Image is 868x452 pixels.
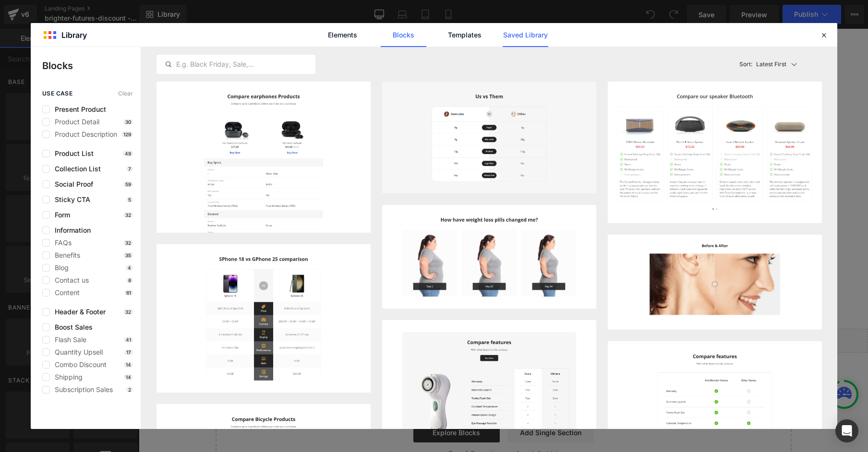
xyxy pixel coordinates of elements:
[50,165,101,173] span: Collection List
[472,218,631,244] h2: [PERSON_NAME] | [GEOGRAPHIC_DATA]
[50,211,70,219] span: Form
[42,90,72,97] span: use case
[382,205,596,309] img: image
[124,290,133,296] p: 61
[50,196,90,203] span: Sticky CTA
[50,264,69,272] span: Blog
[50,239,72,247] span: FAQs
[92,421,638,428] p: or Drag & Drop elements from left sidebar
[126,197,133,202] p: 5
[124,337,133,343] p: 41
[285,186,444,213] h1: "...a vital tool for our child's growth and well being."
[50,106,106,113] span: Present Product
[50,180,93,188] span: Social Proof
[118,90,133,97] span: Clear
[392,25,646,40] p: Help them feel strong and in control of their feelings
[123,240,133,246] p: 32
[50,323,93,331] span: Boost Sales
[50,118,99,126] span: Product Detail
[157,59,315,70] input: E.g. Black Friday, Sale,...
[381,23,426,47] a: Blocks
[735,47,822,82] button: Latest FirstSort:Latest First
[50,150,94,157] span: Product List
[392,2,646,18] p: Turn tantrums into moments of connection and reflection
[50,361,107,369] span: Combo Discount
[123,151,133,156] p: 49
[126,265,133,271] p: 4
[369,394,455,414] a: Add Single Section
[42,59,141,73] p: Blocks
[123,181,133,187] p: 59
[392,116,646,147] p: Create beautiful, resonant tones that benefit the whole family.
[126,166,133,172] p: 7
[442,23,487,47] a: Templates
[392,94,646,109] p: Strengthen emotional growth and problem-solving abilities
[835,419,858,442] div: Open Intercom Messenger
[50,226,91,234] span: Information
[157,244,371,393] img: image
[121,131,133,137] p: 129
[392,48,646,63] p: Reduce stress hormones, and help relieve childhood anxiety
[608,82,822,223] img: image
[50,348,103,356] span: Quantity Upsell
[320,23,365,47] a: Elements
[123,309,133,315] p: 32
[756,60,786,69] p: Latest First
[126,387,133,393] p: 2
[98,186,257,213] h1: "...one of the best things we've done for our daughter."
[503,23,548,47] a: Saved Library
[275,394,361,414] a: Explore Blocks
[157,82,371,296] img: image
[382,82,596,193] img: image
[126,277,133,283] p: 8
[50,251,80,259] span: Benefits
[50,308,106,316] span: Header & Footer
[739,61,752,68] span: Sort:
[123,119,133,125] p: 30
[50,289,80,297] span: Content
[124,349,133,355] p: 17
[392,71,646,86] p: Improve their creative confidence and independence
[285,218,444,231] h2: [PERSON_NAME] | CAN
[124,374,133,380] p: 14
[608,235,822,330] img: image
[50,373,83,381] span: Shipping
[50,336,86,344] span: Flash Sale
[123,212,133,218] p: 32
[50,131,117,138] span: Product Description
[123,252,133,258] p: 35
[98,218,257,244] h2: [PERSON_NAME] | [GEOGRAPHIC_DATA]
[50,386,113,393] span: Subscription Sales
[124,362,133,368] p: 14
[50,276,89,284] span: Contact us
[472,186,631,213] h1: "...He actually sits still for this! Absolutely worth investing in."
